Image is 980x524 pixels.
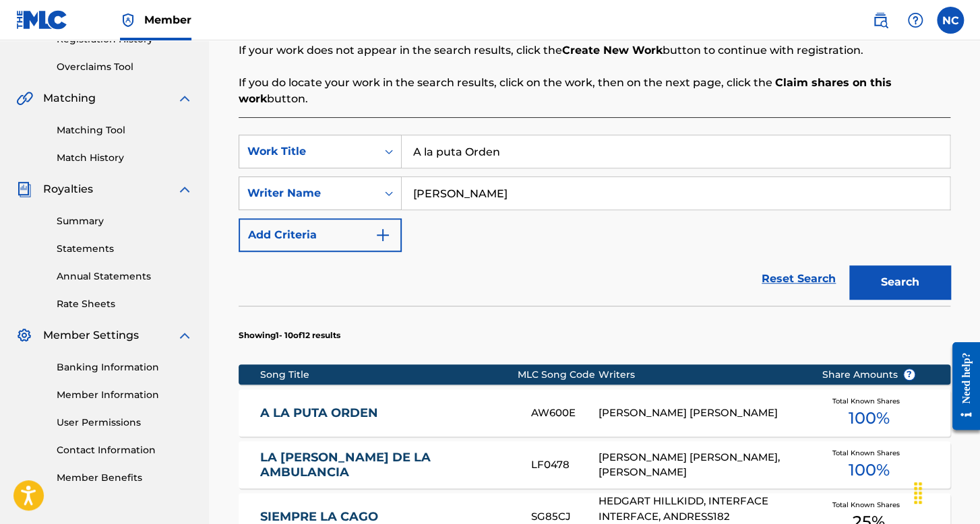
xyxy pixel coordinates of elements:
[907,473,929,513] div: Arrastrar
[57,60,193,74] a: Overclaims Tool
[57,443,193,457] a: Contact Information
[913,459,980,524] iframe: Chat Widget
[16,90,33,106] img: Matching
[942,332,980,440] iframe: Resource Center
[239,135,950,306] form: Search Form
[902,7,929,34] div: Help
[904,369,915,380] span: ?
[43,90,96,106] span: Matching
[599,368,801,382] div: Writers
[239,218,402,252] button: Add Criteria
[531,405,599,421] div: AW600E
[260,450,513,480] a: LA [PERSON_NAME] DE LA AMBULANCIA
[375,227,391,243] img: 9d2ae6d4665cec9f34b9.svg
[177,327,193,343] img: expand
[599,450,801,480] div: [PERSON_NAME] [PERSON_NAME], [PERSON_NAME]
[867,7,894,34] a: Public Search
[43,327,139,343] span: Member Settings
[260,368,518,382] div: Song Title
[518,368,599,382] div: MLC Song Code
[849,265,950,299] button: Search
[913,459,980,524] div: Widget de chat
[822,368,915,382] span: Share Amounts
[57,416,193,430] a: User Permissions
[57,151,193,165] a: Match History
[16,327,32,343] img: Member Settings
[848,406,889,430] span: 100 %
[531,457,599,473] div: LF0478
[848,458,889,482] span: 100 %
[16,181,32,197] img: Royalties
[562,44,663,57] strong: Create New Work
[937,7,964,34] div: User Menu
[832,500,905,510] span: Total Known Shares
[832,448,905,458] span: Total Known Shares
[260,405,513,421] a: A LA PUTA ORDEN
[755,264,843,294] a: Reset Search
[144,12,191,28] span: Member
[57,388,193,402] a: Member Information
[57,242,193,256] a: Statements
[239,75,950,107] p: If you do locate your work in the search results, click on the work, then on the next page, click...
[239,329,340,341] p: Showing 1 - 10 of 12 results
[57,214,193,228] a: Summary
[247,185,369,201] div: Writer Name
[43,181,93,197] span: Royalties
[57,360,193,374] a: Banking Information
[120,12,136,28] img: Top Rightsholder
[57,123,193,137] a: Matching Tool
[177,90,193,106] img: expand
[872,12,888,28] img: search
[177,181,193,197] img: expand
[247,143,369,160] div: Work Title
[57,269,193,284] a: Annual Statements
[57,471,193,485] a: Member Benefits
[16,10,68,30] img: MLC Logo
[599,405,801,421] div: [PERSON_NAME] [PERSON_NAME]
[57,297,193,311] a: Rate Sheets
[907,12,923,28] img: help
[239,42,950,59] p: If your work does not appear in the search results, click the button to continue with registration.
[832,396,905,406] span: Total Known Shares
